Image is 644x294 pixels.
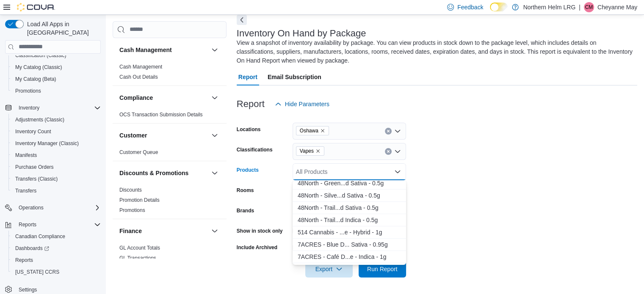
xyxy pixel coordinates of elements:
[113,243,227,267] div: Finance
[597,2,637,12] p: Cheyanne May
[15,140,79,147] span: Inventory Manager (Classic)
[296,126,329,135] span: Oshawa
[298,253,401,261] div: 7 A C R E S - C a f é D . . . e - I n d i c a - 1 g
[293,263,406,275] button: 7ACRES - Café Vanilla Delight Live Resin 510 Thread Cartridge - Sativa - 1g
[119,46,172,54] h3: Cash Management
[12,174,61,184] a: Transfers (Classic)
[119,255,156,261] span: GL Transactions
[15,103,101,113] span: Inventory
[367,265,398,273] span: Run Report
[15,220,40,230] button: Reports
[15,187,36,194] span: Transfers
[298,179,401,187] div: 4 8 N o r t h - G r e e n . . . d S a t i v a - 0 . 5 g
[24,20,101,37] span: Load All Apps in [GEOGRAPHIC_DATA]
[300,126,318,135] span: Oshawa
[298,203,401,212] div: 4 8 N o r t h - T r a i l . . . d S a t i v a - 0 . 5 g
[119,64,162,70] a: Cash Management
[15,88,41,94] span: Promotions
[268,69,321,85] span: Email Subscription
[237,15,247,25] button: Next
[300,147,314,155] span: Vapes
[8,173,104,185] button: Transfers (Classic)
[113,62,227,85] div: Cash Management
[293,239,406,251] button: 7ACRES - Blue Dream Live Resin + Liquid Diamonds AIO - Sativa - 0.95g
[8,149,104,161] button: Manifests
[315,148,321,154] button: Remove Vapes from selection in this group
[8,61,104,73] button: My Catalog (Classic)
[210,130,220,140] button: Customer
[237,126,261,133] label: Locations
[15,203,47,213] button: Operations
[119,187,142,193] span: Discounts
[119,93,208,102] button: Compliance
[12,255,36,265] a: Reports
[385,128,392,135] button: Clear input
[15,233,65,240] span: Canadian Compliance
[2,202,104,214] button: Operations
[119,245,160,251] span: GL Account Totals
[12,115,101,125] span: Adjustments (Classic)
[2,219,104,231] button: Reports
[8,137,104,149] button: Inventory Manager (Classic)
[8,114,104,126] button: Adjustments (Classic)
[119,46,208,54] button: Cash Management
[210,226,220,236] button: Finance
[2,102,104,114] button: Inventory
[12,150,40,160] a: Manifests
[298,216,401,224] div: 4 8 N o r t h - T r a i l . . . d I n d i c a - 0 . 5 g
[12,138,82,148] a: Inventory Manager (Classic)
[12,267,63,277] a: [US_STATE] CCRS
[210,45,220,55] button: Cash Management
[119,93,153,102] h3: Compliance
[12,186,101,196] span: Transfers
[394,168,401,175] button: Close list of options
[17,3,55,11] img: Cova
[8,161,104,173] button: Purchase Orders
[523,2,575,12] p: Northern Helm LRG
[15,164,54,170] span: Purchase Orders
[12,243,101,253] span: Dashboards
[15,203,101,213] span: Operations
[8,254,104,266] button: Reports
[12,174,101,184] span: Transfers (Classic)
[385,148,392,155] button: Clear input
[119,63,162,70] span: Cash Management
[394,128,401,135] button: Open list of options
[293,251,406,263] button: 7ACRES - Café Dublin Delight Live Resin AIO Vape - Indica - 1g
[12,150,101,160] span: Manifests
[394,148,401,155] button: Open list of options
[119,112,203,118] a: OCS Transaction Submission Details
[15,116,64,123] span: Adjustments (Classic)
[119,227,142,235] h3: Finance
[113,147,227,161] div: Customer
[12,62,66,72] a: My Catalog (Classic)
[12,138,101,148] span: Inventory Manager (Classic)
[119,197,160,203] span: Promotion Details
[119,169,188,177] h3: Discounts & Promotions
[8,231,104,242] button: Canadian Compliance
[285,100,329,108] span: Hide Parameters
[298,191,401,200] div: 4 8 N o r t h - S i l v e . . . d S a t i v a - 0 . 5 g
[119,131,208,140] button: Customer
[8,49,104,61] button: Classification (Classic)
[15,128,51,135] span: Inventory Count
[119,207,145,214] span: Promotions
[457,3,483,11] span: Feedback
[8,73,104,85] button: My Catalog (Beta)
[12,86,44,96] a: Promotions
[490,3,508,11] input: Dark Mode
[238,69,257,85] span: Report
[12,267,101,277] span: Washington CCRS
[12,231,69,242] a: Canadian Compliance
[15,52,66,59] span: Classification (Classic)
[119,255,156,261] a: GL Transactions
[310,261,348,278] span: Export
[490,11,490,12] span: Dark Mode
[12,162,101,172] span: Purchase Orders
[15,220,101,230] span: Reports
[237,187,254,194] label: Rooms
[19,204,44,211] span: Operations
[293,226,406,239] button: 514 Cannabis - Villeray Vape - Biscotti Cured Rosin 510 Thread Cartridge - Hybrid - 1g
[8,85,104,97] button: Promotions
[113,185,227,219] div: Discounts & Promotions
